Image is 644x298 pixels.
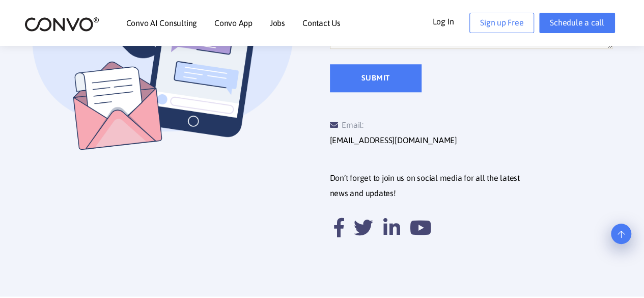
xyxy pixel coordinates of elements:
[432,13,469,29] a: Log In
[330,133,457,148] a: [EMAIL_ADDRESS][DOMAIN_NAME]
[330,171,620,201] p: Don’t forget to join us on social media for all the latest news and updates!
[214,19,253,27] a: Convo App
[330,64,422,92] input: Submit
[24,16,99,32] img: logo_2.png
[126,19,197,27] a: Convo AI Consulting
[539,13,614,33] a: Schedule a call
[270,19,285,27] a: Jobs
[469,13,534,33] a: Sign up Free
[330,120,363,129] span: Email:
[302,19,341,27] a: Contact Us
